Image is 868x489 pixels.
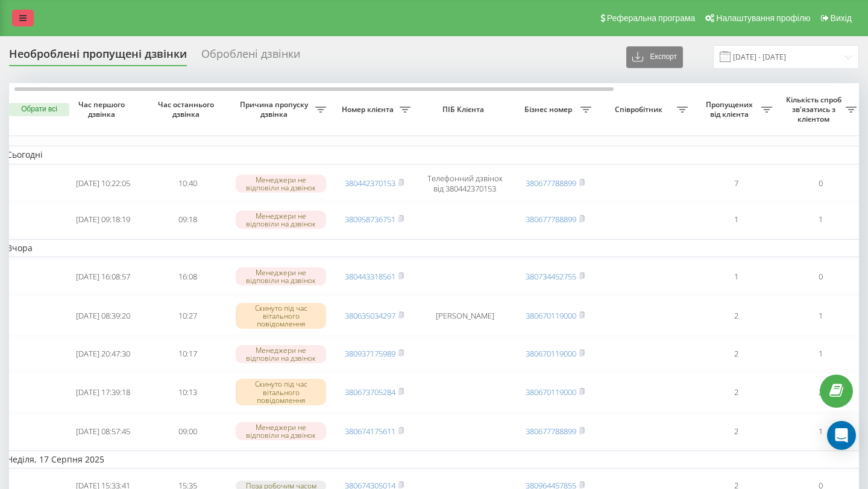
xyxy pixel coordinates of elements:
[694,260,778,293] td: 1
[236,100,315,119] span: Причина пропуску дзвінка
[700,100,761,119] span: Пропущених від клієнта
[778,414,863,448] td: 1
[236,303,326,329] div: Скинуто під час вітального повідомлення
[145,203,230,237] td: 09:18
[526,271,576,282] a: 380734452755
[526,348,576,359] a: 380670119000
[155,100,220,119] span: Час останнього дзвінка
[778,260,863,293] td: 0
[61,203,145,237] td: [DATE] 09:18:19
[831,13,852,23] span: Вихід
[417,167,513,201] td: Телефонний дзвінок від 380442370153
[61,372,145,412] td: [DATE] 17:39:18
[694,414,778,448] td: 2
[236,345,326,363] div: Менеджери не відповіли на дзвінок
[526,387,576,397] a: 380670119000
[694,167,778,201] td: 7
[9,103,69,116] button: Обрати всі
[526,178,576,188] a: 380677788899
[519,105,580,114] span: Бізнес номер
[145,167,230,201] td: 10:40
[626,46,683,68] button: Експорт
[417,296,513,335] td: [PERSON_NAME]
[145,296,230,335] td: 10:27
[694,372,778,412] td: 2
[61,296,145,335] td: [DATE] 08:39:20
[778,203,863,237] td: 1
[345,271,395,282] a: 380443318561
[71,100,136,119] span: Час першого дзвінка
[345,214,395,225] a: 380958736751
[236,379,326,405] div: Скинуто під час вітального повідомлення
[61,338,145,370] td: [DATE] 20:47:30
[145,260,230,293] td: 16:08
[827,421,856,450] div: Open Intercom Messenger
[345,178,395,188] a: 380442370153
[694,296,778,335] td: 2
[345,426,395,437] a: 380674175611
[236,211,326,229] div: Менеджери не відповіли на дзвінок
[603,105,677,114] span: Співробітник
[778,372,863,412] td: 2
[526,214,576,225] a: 380677788899
[526,310,576,321] a: 380670119000
[145,414,230,448] td: 09:00
[345,348,395,359] a: 380937175989
[201,48,300,66] div: Оброблені дзвінки
[236,267,326,285] div: Менеджери не відповіли на дзвінок
[61,167,145,201] td: [DATE] 10:22:05
[145,372,230,412] td: 10:13
[345,387,395,397] a: 380673705284
[9,48,187,66] div: Необроблені пропущені дзвінки
[778,296,863,335] td: 1
[694,338,778,370] td: 2
[236,422,326,440] div: Менеджери не відповіли на дзвінок
[61,414,145,448] td: [DATE] 08:57:45
[778,167,863,201] td: 0
[236,175,326,193] div: Менеджери не відповіли на дзвінок
[345,310,395,321] a: 380635034297
[784,95,846,123] span: Кількість спроб зв'язатись з клієнтом
[427,105,503,114] span: ПІБ Клієнта
[338,105,400,114] span: Номер клієнта
[716,13,810,23] span: Налаштування профілю
[526,426,576,437] a: 380677788899
[145,338,230,370] td: 10:17
[607,13,696,23] span: Реферальна програма
[778,338,863,370] td: 1
[61,260,145,293] td: [DATE] 16:08:57
[694,203,778,237] td: 1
